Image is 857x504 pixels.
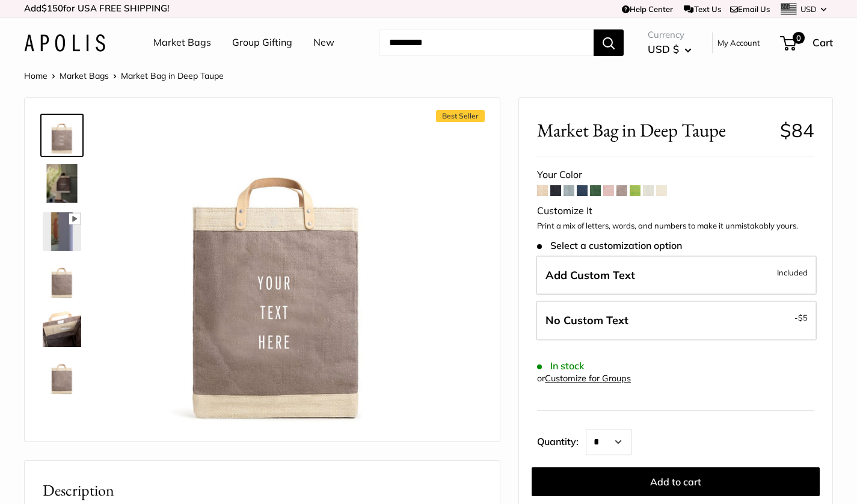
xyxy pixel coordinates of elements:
[537,240,682,251] span: Select a customization option
[794,310,808,325] span: -
[537,166,814,184] div: Your Color
[43,212,81,251] img: Market Bag in Deep Taupe
[730,4,770,14] a: Email Us
[60,70,109,81] a: Market Bags
[594,29,624,56] button: Search
[777,265,808,280] span: Included
[24,70,48,81] a: Home
[43,116,81,155] img: Market Bag in Deep Taupe
[798,313,808,322] span: $5
[812,36,833,49] span: Cart
[40,210,84,253] a: Market Bag in Deep Taupe
[536,301,817,340] label: Leave Blank
[24,34,105,52] img: Apolis
[622,4,673,14] a: Help Center
[793,32,805,44] span: 0
[545,313,628,327] span: No Custom Text
[43,479,482,502] h2: Description
[43,260,81,299] img: Market Bag in Deep Taupe
[537,425,586,455] label: Quantity:
[545,268,635,282] span: Add Custom Text
[545,373,631,384] a: Customize for Groups
[537,119,771,141] span: Market Bag in Deep Taupe
[436,110,485,122] span: Best Seller
[537,220,814,232] p: Print a mix of letters, words, and numbers to make it unmistakably yours.
[153,34,211,52] a: Market Bags
[40,354,84,398] a: Market Bag in Deep Taupe
[40,114,84,157] a: Market Bag in Deep Taupe
[536,256,817,295] label: Add Custom Text
[41,2,63,14] span: $150
[717,35,760,50] a: My Account
[43,309,81,347] img: Market Bag in Deep Taupe
[532,467,820,496] button: Add to cart
[43,357,81,395] img: Market Bag in Deep Taupe
[40,306,84,349] a: Market Bag in Deep Taupe
[684,4,720,14] a: Text Us
[379,29,594,56] input: Search...
[781,33,833,52] a: 0 Cart
[537,202,814,220] div: Customize It
[648,40,692,59] button: USD $
[121,70,224,81] span: Market Bag in Deep Taupe
[232,34,292,52] a: Group Gifting
[780,118,814,142] span: $84
[43,164,81,203] img: Market Bag in Deep Taupe
[24,68,224,84] nav: Breadcrumb
[648,43,679,55] span: USD $
[648,26,692,43] span: Currency
[800,4,817,14] span: USD
[313,34,334,52] a: New
[537,360,585,372] span: In stock
[40,258,84,301] a: Market Bag in Deep Taupe
[121,116,433,428] img: Market Bag in Deep Taupe
[40,162,84,205] a: Market Bag in Deep Taupe
[537,370,631,387] div: or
